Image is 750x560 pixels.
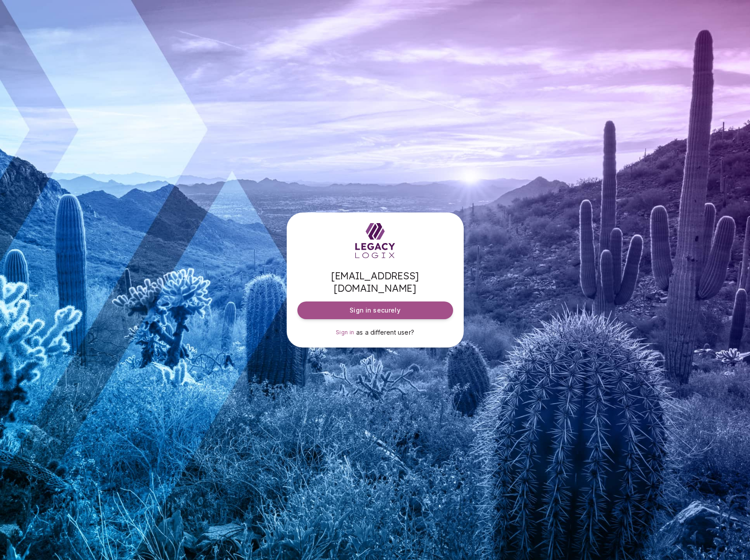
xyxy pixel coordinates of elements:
[297,301,453,319] button: Sign in securely
[336,329,354,336] span: Sign in
[336,328,354,337] a: Sign in
[356,328,414,336] span: as a different user?
[350,306,400,315] span: Sign in securely
[297,270,453,294] span: [EMAIL_ADDRESS][DOMAIN_NAME]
